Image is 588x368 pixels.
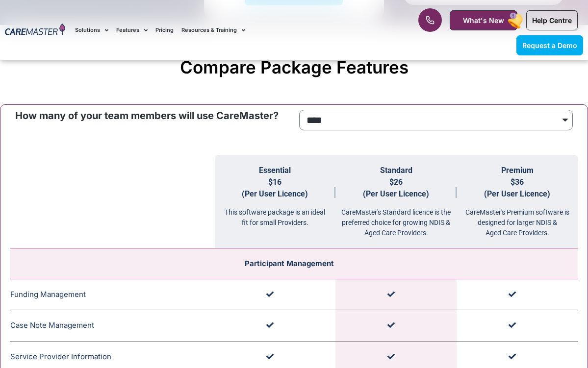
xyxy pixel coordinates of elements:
img: CareMaster Logo [5,24,65,37]
td: Funding Management [10,279,215,310]
th: Essential [215,155,336,248]
span: Help Centre [532,16,572,25]
span: What's New [463,16,504,25]
a: Help Centre [526,10,578,30]
p: How many of your team members will use CareMaster? [15,110,289,122]
nav: Menu [75,14,375,47]
h2: Compare Package Features [5,57,583,77]
div: CareMaster's Premium software is designed for larger NDIS & Aged Care Providers. [457,200,578,238]
a: Request a Demo [516,35,583,55]
div: This software package is an ideal fit for small Providers. [215,200,336,228]
th: Standard [335,155,457,248]
th: Premium [457,155,578,248]
a: What's New [450,10,517,30]
span: $26 (Per User Licence) [363,177,429,198]
span: Request a Demo [522,41,577,49]
span: $16 (Per User Licence) [242,177,308,198]
td: Case Note Management [10,310,215,342]
a: Resources & Training [181,14,245,47]
a: Solutions [75,14,108,47]
span: Participant Management [245,259,334,268]
a: Pricing [155,14,174,47]
div: CareMaster's Standard licence is the preferred choice for growing NDIS & Aged Care Providers. [335,200,457,238]
a: Features [116,14,148,47]
span: $36 (Per User Licence) [484,177,550,198]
